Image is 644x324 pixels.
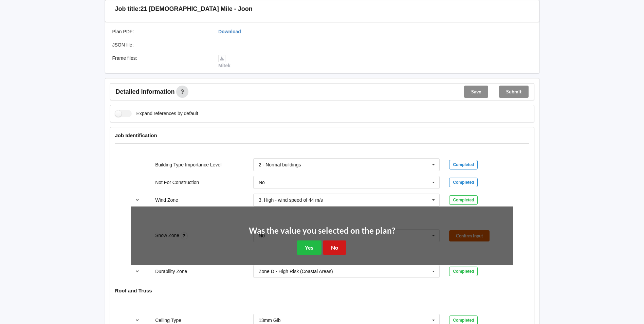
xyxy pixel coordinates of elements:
div: Completed [449,267,478,276]
div: 13mm Gib [259,318,281,323]
button: reference-toggle [131,194,144,206]
div: No [259,180,265,185]
span: Detailed information [116,89,175,95]
div: 3. High - wind speed of 44 m/s [259,198,323,202]
div: Completed [449,195,478,205]
h4: Job Identification [115,132,529,139]
div: Frame files : [108,55,214,69]
div: Completed [449,178,478,187]
label: Ceiling Type [155,318,181,323]
div: 2 - Normal buildings [259,162,301,167]
button: Yes [297,240,321,254]
a: Mitek [218,55,231,68]
label: Wind Zone [155,197,178,203]
h2: Was the value you selected on the plan? [249,226,395,236]
div: Zone D - High Risk (Coastal Areas) [259,269,333,274]
button: reference-toggle [131,265,144,277]
a: Download [218,29,241,34]
div: Completed [449,160,478,169]
label: Durability Zone [155,269,187,274]
h3: Job title: [115,5,141,13]
h4: Roof and Truss [115,287,529,294]
label: Expand references by default [115,110,198,117]
div: JSON file : [108,41,214,48]
label: Not For Construction [155,180,199,185]
div: Plan PDF : [108,28,214,35]
button: No [323,240,346,254]
label: Building Type Importance Level [155,162,221,167]
h3: 21 [DEMOGRAPHIC_DATA] Mile - Joon [141,5,253,13]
